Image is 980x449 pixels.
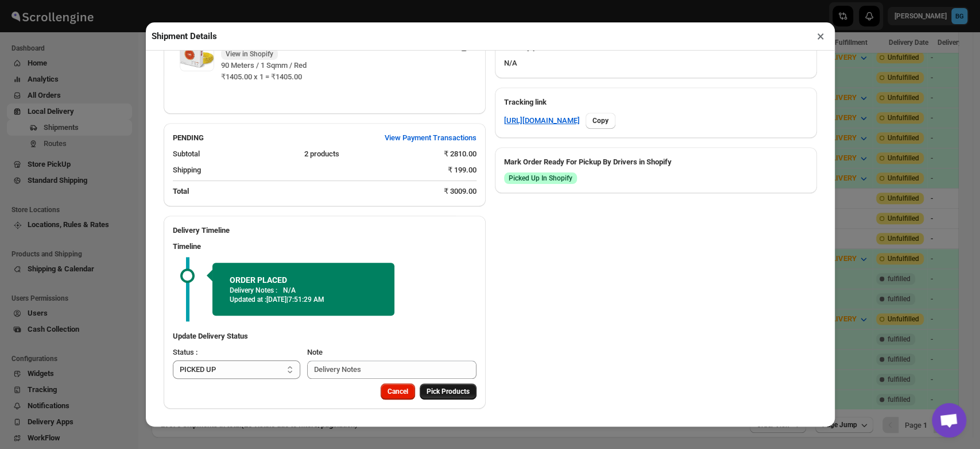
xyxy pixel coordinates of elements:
h3: Timeline [173,241,477,252]
a: [URL][DOMAIN_NAME] [504,115,580,126]
button: × [812,28,829,44]
button: Pick Products [420,383,477,400]
b: Total [173,187,189,195]
span: [DATE] | 7:51:29 AM [266,296,324,304]
button: Cancel [381,383,415,400]
span: Status : [173,348,197,356]
input: Delivery Notes [307,360,477,379]
p: N/A [283,286,296,295]
span: View Payment Transactions [385,132,477,144]
h2: Delivery Timeline [173,225,477,236]
h2: Shipment Details [152,30,217,42]
div: N/A [495,37,817,78]
button: View Payment Transactions [378,129,483,147]
h3: Update Delivery Status [173,331,477,342]
span: ₹1405.00 x 1 = ₹1405.00 [221,72,302,81]
h2: PENDING [173,132,204,144]
span: View in Shopify [226,49,273,59]
div: Subtotal [173,148,295,160]
h3: Mark Order Ready For Pickup By Drivers in Shopify [504,156,808,168]
div: Shipping [173,164,439,176]
h3: Tracking link [504,97,808,108]
p: Updated at : [230,295,377,304]
span: Copy [592,116,609,125]
span: Pick Products [427,387,470,396]
span: 90 Meters / 1 Sqmm / Red [221,61,307,70]
div: ₹ 2810.00 [444,148,477,160]
div: ₹ 3009.00 [444,186,477,197]
div: Open chat [932,403,966,438]
button: Copy [586,113,615,129]
span: Cancel [388,387,408,396]
div: ₹ 199.00 [448,164,477,176]
span: Picked Up In Shopify [509,174,572,183]
span: Note [307,348,323,356]
div: 2 products [304,148,435,160]
h2: ORDER PLACED [230,274,377,286]
p: Delivery Notes : [230,286,277,295]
